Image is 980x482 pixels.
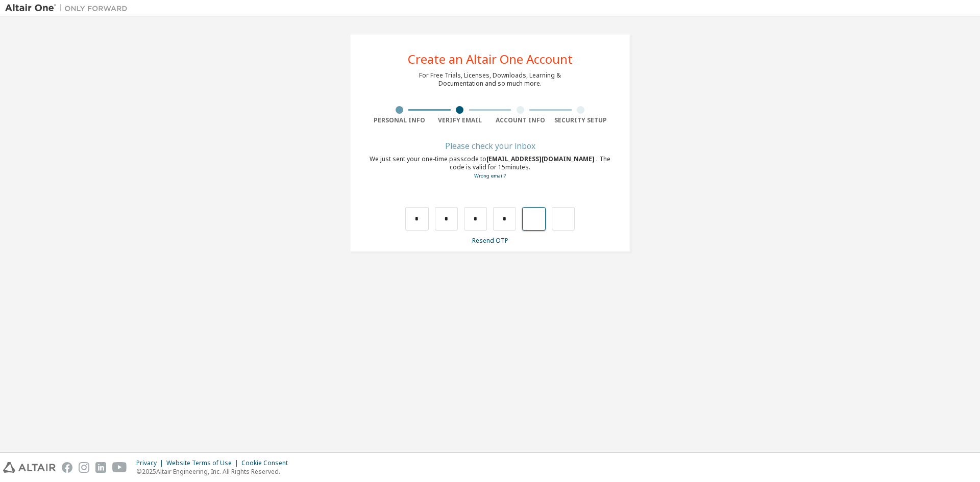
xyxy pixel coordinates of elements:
div: Create an Altair One Account [408,53,573,65]
div: Please check your inbox [369,143,611,149]
img: Altair One [5,3,133,13]
div: Privacy [136,459,166,467]
div: Security Setup [551,116,611,124]
img: facebook.svg [62,462,72,473]
a: Go back to the registration form [474,172,506,179]
img: linkedin.svg [95,462,106,473]
div: Account Info [490,116,551,124]
span: [EMAIL_ADDRESS][DOMAIN_NAME] [486,155,596,163]
div: For Free Trials, Licenses, Downloads, Learning & Documentation and so much more. [419,71,561,88]
img: instagram.svg [79,462,89,473]
img: youtube.svg [112,462,127,473]
div: Website Terms of Use [166,459,241,467]
a: Resend OTP [472,236,508,245]
div: Verify Email [430,116,491,124]
img: altair_logo.svg [3,462,56,473]
div: We just sent your one-time passcode to . The code is valid for 15 minutes. [369,155,611,180]
p: © 2025 Altair Engineering, Inc. All Rights Reserved. [136,467,294,476]
div: Cookie Consent [241,459,294,467]
div: Personal Info [369,116,430,124]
